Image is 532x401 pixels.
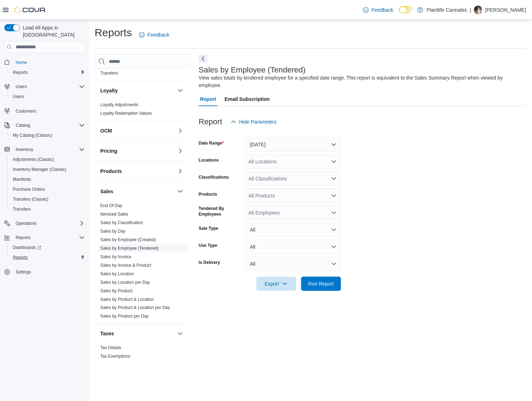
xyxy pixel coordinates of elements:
[100,314,149,319] span: Sales by Product per Day
[10,205,85,213] span: Transfers
[176,147,185,155] button: Pricing
[100,110,152,116] span: Loyalty Redemption Values
[13,58,85,66] span: Home
[199,191,217,197] label: Products
[301,277,341,291] button: Run Report
[10,175,85,184] span: Manifests
[13,206,31,212] span: Transfers
[16,221,37,226] span: Operations
[100,354,131,359] a: Tax Exemptions
[13,186,45,192] span: Purchase Orders
[10,243,85,252] span: Dashboards
[100,127,112,134] h3: OCM
[13,107,39,115] a: Customers
[100,280,150,285] a: Sales by Location per Day
[100,330,114,337] h3: Taxes
[100,346,121,351] a: Tax Details
[10,155,57,164] a: Adjustments (Classic)
[331,159,337,164] button: Open list of options
[1,82,87,92] button: Users
[100,245,159,251] span: Sales by Employee (Tendered)
[100,127,175,134] button: OCM
[13,132,52,138] span: My Catalog (Classic)
[246,137,341,152] button: [DATE]
[13,121,33,130] button: Catalog
[100,87,118,94] h3: Loyalty
[7,253,87,262] button: Reports
[199,118,222,126] h3: Report
[100,229,126,234] a: Sales by Day
[176,167,185,175] button: Products
[100,246,159,251] a: Sales by Employee (Tendered)
[13,177,31,182] span: Manifests
[16,108,36,114] span: Customers
[16,84,27,90] span: Users
[10,185,48,194] a: Purchase Orders
[1,106,87,116] button: Customers
[10,195,51,204] a: Transfers (Classic)
[10,243,44,252] a: Dashboards
[7,130,87,140] button: My Catalog (Classic)
[7,174,87,184] button: Manifests
[100,168,122,175] h3: Products
[100,271,134,276] a: Sales by Location
[100,354,131,359] span: Tax Exemptions
[13,219,39,228] button: Operations
[13,267,85,276] span: Settings
[331,176,337,181] button: Open list of options
[100,263,151,268] a: Sales by Invoice & Product
[10,175,34,184] a: Manifests
[13,157,54,162] span: Adjustments (Classic)
[16,235,31,240] span: Reports
[199,260,220,265] label: Is Delivery
[10,92,85,101] span: Users
[100,168,175,175] button: Products
[10,92,27,101] a: Users
[13,94,24,99] span: Users
[13,245,41,250] span: Dashboards
[246,257,341,271] button: All
[100,203,122,208] a: End Of Day
[4,54,85,296] nav: Complex example
[308,280,334,287] span: Run Report
[100,70,118,76] span: Transfers
[7,194,87,204] button: Transfers (Classic)
[10,165,69,174] a: Inventory Manager (Classic)
[176,86,185,95] button: Loyalty
[13,167,66,172] span: Inventory Manager (Classic)
[100,211,128,217] span: Itemized Sales
[148,31,169,38] span: Feedback
[100,102,138,108] span: Loyalty Adjustments
[7,164,87,174] button: Inventory Manager (Classic)
[10,185,85,194] span: Purchase Orders
[100,203,122,208] span: End Of Day
[10,131,55,140] a: My Catalog (Classic)
[10,205,33,213] a: Transfers
[95,344,190,364] div: Taxes
[136,28,172,42] a: Feedback
[485,6,526,14] p: [PERSON_NAME]
[199,140,224,146] label: Date Range
[228,115,280,129] button: Hide Parameters
[7,67,87,77] button: Reports
[176,187,185,196] button: Sales
[10,68,85,77] span: Reports
[199,206,243,217] label: Tendered By Employees
[13,107,85,115] span: Customers
[100,330,175,337] button: Taxes
[13,219,85,228] span: Operations
[13,145,36,154] button: Inventory
[7,184,87,194] button: Purchase Orders
[372,6,393,13] span: Feedback
[1,57,87,67] button: Home
[100,297,154,302] a: Sales by Product & Location
[199,226,218,231] label: Sale Type
[95,101,190,120] div: Loyalty
[100,237,156,243] span: Sales by Employee (Created)
[100,288,133,293] a: Sales by Product
[399,6,414,13] input: Dark Mode
[100,188,113,195] h3: Sales
[13,233,85,242] span: Reports
[20,24,85,38] span: Load All Apps in [GEOGRAPHIC_DATA]
[1,120,87,130] button: Catalog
